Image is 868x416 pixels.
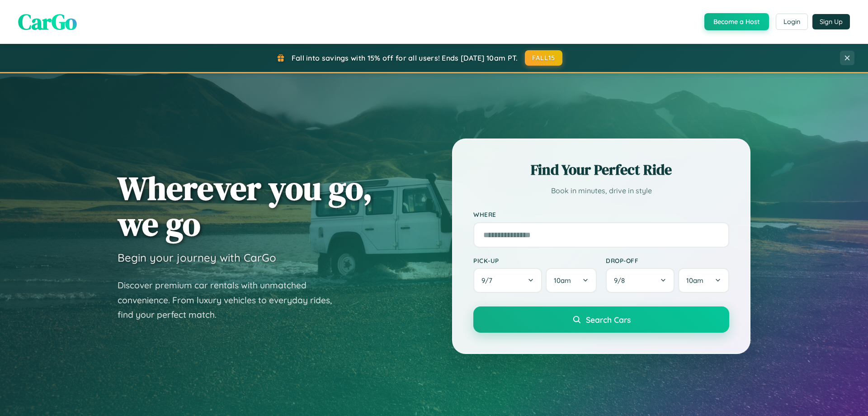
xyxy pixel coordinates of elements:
[118,278,344,322] p: Discover premium car rentals with unmatched convenience. From luxury vehicles to everyday rides, ...
[18,7,77,37] span: CarGo
[292,53,518,62] span: Fall into savings with 15% off for all users! Ends [DATE] 10am PT.
[554,276,571,285] span: 10am
[118,170,373,242] h1: Wherever you go, we go
[606,268,675,293] button: 9/8
[704,13,769,30] button: Become a Host
[776,14,808,30] button: Login
[473,306,729,333] button: Search Cars
[118,251,276,264] h3: Begin your journey with CarGo
[678,268,729,293] button: 10am
[473,160,729,180] h2: Find Your Perfect Ride
[686,276,703,285] span: 10am
[473,184,729,197] p: Book in minutes, drive in style
[586,315,631,325] span: Search Cars
[473,268,542,293] button: 9/7
[525,50,563,66] button: FALL15
[546,268,597,293] button: 10am
[606,257,729,264] label: Drop-off
[812,14,850,29] button: Sign Up
[614,276,629,285] span: 9 / 8
[473,257,597,264] label: Pick-up
[481,276,497,285] span: 9 / 7
[473,211,729,219] label: Where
